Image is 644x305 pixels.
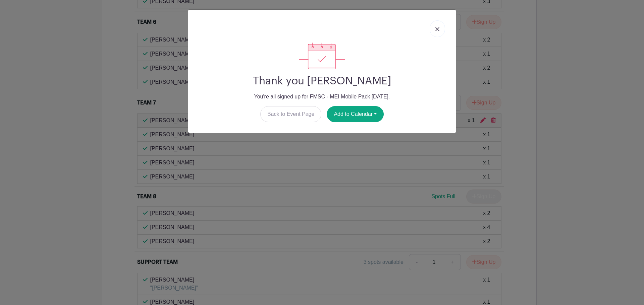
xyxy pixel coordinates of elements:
[260,106,322,122] a: Back to Event Page
[299,43,345,69] img: signup_complete-c468d5dda3e2740ee63a24cb0ba0d3ce5d8a4ecd24259e683200fb1569d990c8.svg
[327,106,384,122] button: Add to Calendar
[435,27,439,31] img: close_button-5f87c8562297e5c2d7936805f587ecaba9071eb48480494691a3f1689db116b3.svg
[194,93,450,101] p: You're all signed up for FMSC - MEI Mobile Pack [DATE].
[194,75,450,87] h2: Thank you [PERSON_NAME]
